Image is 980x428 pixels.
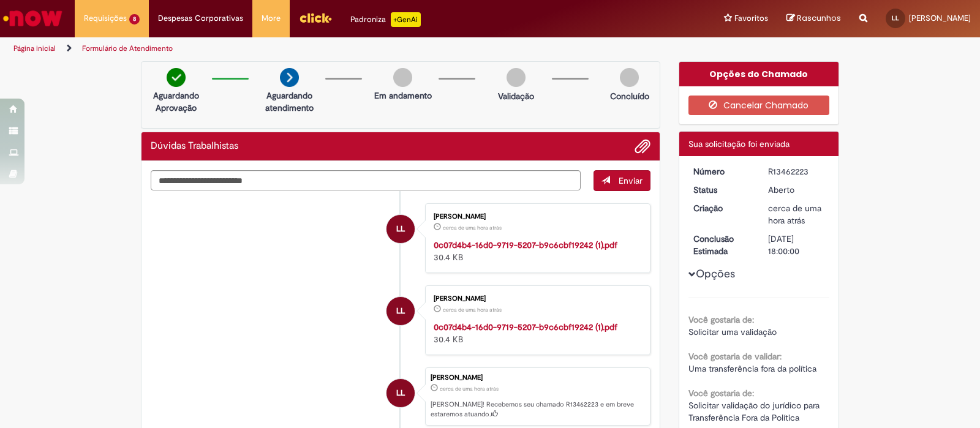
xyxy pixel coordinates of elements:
div: [PERSON_NAME] [434,295,638,302]
p: +GenAi [391,12,421,27]
div: Larissa Latanzio Montezel Lemes [386,379,415,407]
dt: Criação [684,202,759,214]
img: arrow-next.png [280,68,299,87]
button: Cancelar Chamado [688,96,830,115]
div: 30.4 KB [434,321,638,345]
span: [PERSON_NAME] [909,13,971,23]
span: Rascunhos [797,12,841,24]
span: Uma transferência fora da política [688,363,816,374]
div: Aberto [768,184,825,196]
p: Em andamento [374,89,432,102]
dt: Número [684,165,759,178]
span: More [262,12,281,24]
span: Enviar [619,175,643,186]
p: Aguardando Aprovação [146,89,206,114]
p: [PERSON_NAME]! Recebemos seu chamado R13462223 e em breve estaremos atuando. [431,400,644,419]
li: Larissa Latanzio Montezel Lemes [151,367,650,426]
div: 29/08/2025 12:40:28 [768,202,825,227]
div: Larissa Latanzio Montezel Lemes [386,215,415,243]
span: LL [396,214,405,244]
b: Você gostaria de: [688,388,754,399]
img: img-circle-grey.png [507,68,526,87]
span: 8 [129,14,140,24]
time: 29/08/2025 12:36:12 [443,306,502,313]
div: 30.4 KB [434,239,638,263]
button: Enviar [594,170,650,191]
img: ServiceNow [1,6,64,31]
textarea: Digite sua mensagem aqui... [151,170,581,191]
img: img-circle-grey.png [620,68,639,87]
div: Larissa Latanzio Montezel Lemes [386,297,415,325]
div: [DATE] 18:00:00 [768,233,825,257]
ul: Trilhas de página [9,37,644,60]
span: LL [396,378,405,408]
span: LL [892,14,899,22]
dt: Status [684,184,759,196]
img: check-circle-green.png [167,68,186,87]
b: Você gostaria de validar: [688,351,782,362]
div: [PERSON_NAME] [431,374,644,381]
span: Sua solicitação foi enviada [688,138,790,149]
p: Aguardando atendimento [260,89,319,114]
span: cerca de uma hora atrás [443,224,502,231]
img: click_logo_yellow_360x200.png [299,9,332,27]
span: cerca de uma hora atrás [768,203,821,226]
dt: Conclusão Estimada [684,233,759,257]
time: 29/08/2025 12:40:28 [440,385,499,392]
span: Solicitar validação do jurídico para Transferência Fora da Política [688,400,822,423]
span: Favoritos [734,12,768,24]
p: Concluído [610,90,649,102]
span: Solicitar uma validação [688,326,777,337]
a: Formulário de Atendimento [82,43,173,53]
b: Você gostaria de: [688,314,754,325]
span: LL [396,296,405,326]
a: Página inicial [13,43,56,53]
div: Opções do Chamado [679,62,839,86]
div: [PERSON_NAME] [434,213,638,220]
button: Adicionar anexos [635,138,650,154]
a: 0c07d4b4-16d0-9719-5207-b9c6cbf19242 (1).pdf [434,321,617,332]
div: R13462223 [768,165,825,178]
span: Requisições [84,12,127,24]
a: 0c07d4b4-16d0-9719-5207-b9c6cbf19242 (1).pdf [434,239,617,250]
span: cerca de uma hora atrás [440,385,499,392]
div: Padroniza [350,12,421,27]
span: Despesas Corporativas [158,12,243,24]
img: img-circle-grey.png [393,68,412,87]
span: cerca de uma hora atrás [443,306,502,313]
time: 29/08/2025 12:36:17 [443,224,502,231]
h2: Dúvidas Trabalhistas Histórico de tíquete [151,141,238,152]
p: Validação [498,90,534,102]
a: Rascunhos [786,13,841,24]
time: 29/08/2025 12:40:28 [768,203,821,226]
